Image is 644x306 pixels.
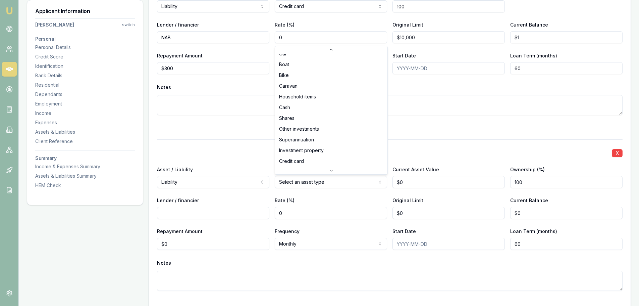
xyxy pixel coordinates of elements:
[279,104,290,111] span: Cash
[279,147,324,154] span: Investment property
[279,50,287,57] span: Car
[279,136,314,143] span: Superannuation
[279,72,289,79] span: Bike
[279,115,294,122] span: Shares
[279,93,316,100] span: Household items
[279,83,298,89] span: Caravan
[279,158,304,165] span: Credit card
[279,61,289,68] span: Boat
[279,126,319,132] span: Other investments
